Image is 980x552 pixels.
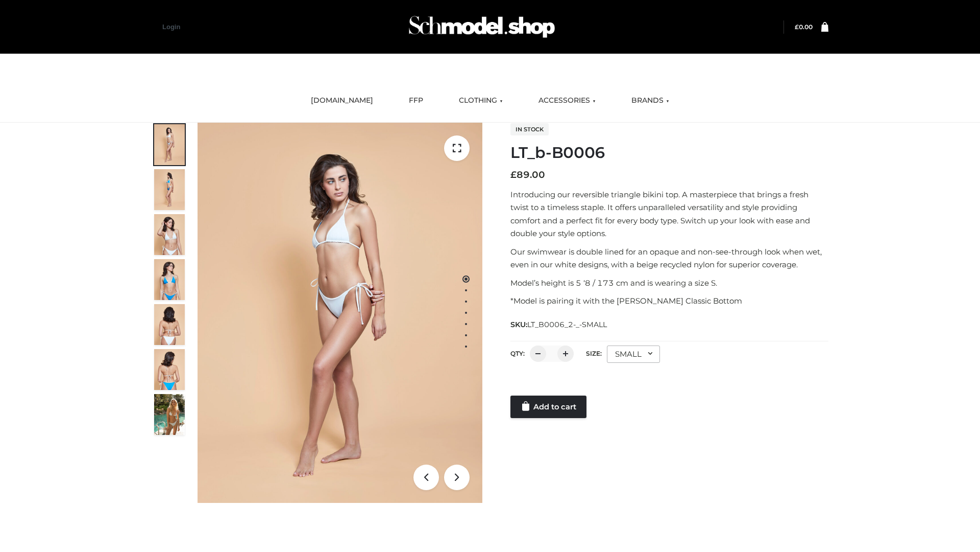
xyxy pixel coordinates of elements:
[198,123,482,503] img: ArielClassicBikiniTop_CloudNine_AzureSky_OW114ECO_1
[510,396,586,418] a: Add to cart
[607,346,660,363] div: SMALL
[510,245,828,271] p: Our swimwear is double lined for an opaque and non-see-through look when wet, even in our white d...
[154,259,185,300] img: ArielClassicBikiniTop_CloudNine_AzureSky_OW114ECO_4-scaled.jpg
[510,350,525,357] label: QTY:
[154,169,185,210] img: ArielClassicBikiniTop_CloudNine_AzureSky_OW114ECO_2-scaled.jpg
[527,320,607,329] span: LT_B0006_2-_-SMALL
[531,89,603,112] a: ACCESSORIES
[303,89,381,112] a: [DOMAIN_NAME]
[510,169,517,180] span: £
[154,124,185,165] img: ArielClassicBikiniTop_CloudNine_AzureSky_OW114ECO_1-scaled.jpg
[154,214,185,255] img: ArielClassicBikiniTop_CloudNine_AzureSky_OW114ECO_3-scaled.jpg
[401,89,431,112] a: FFP
[795,23,813,31] bdi: 0.00
[795,23,813,31] a: £0.00
[510,294,828,308] p: *Model is pairing it with the [PERSON_NAME] Classic Bottom
[510,123,549,135] span: In stock
[510,169,545,180] bdi: 89.00
[451,89,510,112] a: CLOTHING
[405,7,558,47] img: Schmodel Admin 964
[586,350,602,357] label: Size:
[795,23,799,31] span: £
[154,394,185,435] img: Arieltop_CloudNine_AzureSky2.jpg
[510,318,608,331] span: SKU:
[162,23,180,31] a: Login
[154,304,185,345] img: ArielClassicBikiniTop_CloudNine_AzureSky_OW114ECO_7-scaled.jpg
[510,277,828,290] p: Model’s height is 5 ‘8 / 173 cm and is wearing a size S.
[154,349,185,390] img: ArielClassicBikiniTop_CloudNine_AzureSky_OW114ECO_8-scaled.jpg
[624,89,677,112] a: BRANDS
[510,188,828,240] p: Introducing our reversible triangle bikini top. A masterpiece that brings a fresh twist to a time...
[510,144,828,162] h1: LT_b-B0006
